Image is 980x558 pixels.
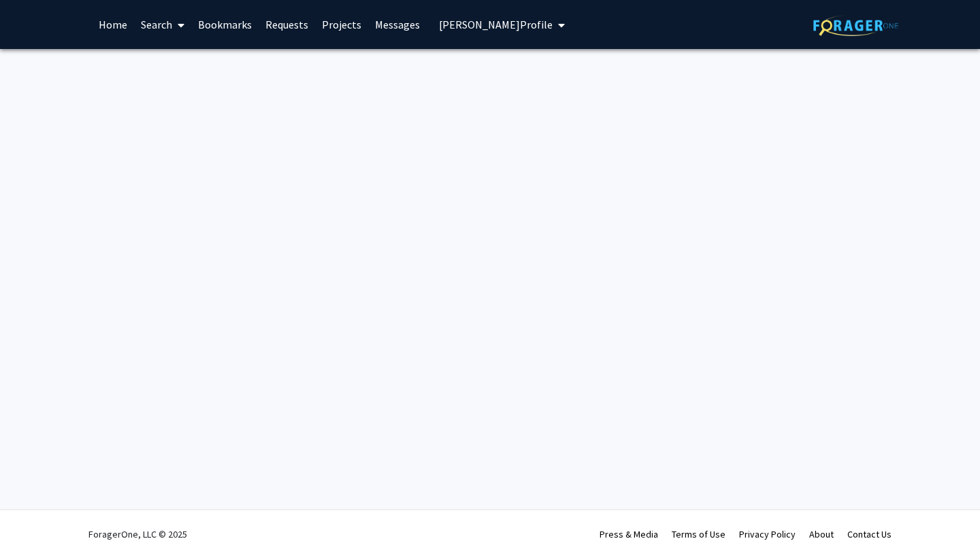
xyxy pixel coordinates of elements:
[259,1,315,48] a: Requests
[88,510,187,558] div: ForagerOne, LLC © 2025
[92,1,134,48] a: Home
[739,528,796,540] a: Privacy Policy
[368,1,427,48] a: Messages
[672,528,725,540] a: Terms of Use
[600,528,658,540] a: Press & Media
[315,1,368,48] a: Projects
[809,528,834,540] a: About
[813,15,898,36] img: ForagerOne Logo
[134,1,191,48] a: Search
[847,528,892,540] a: Contact Us
[191,1,259,48] a: Bookmarks
[439,18,553,31] span: [PERSON_NAME] Profile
